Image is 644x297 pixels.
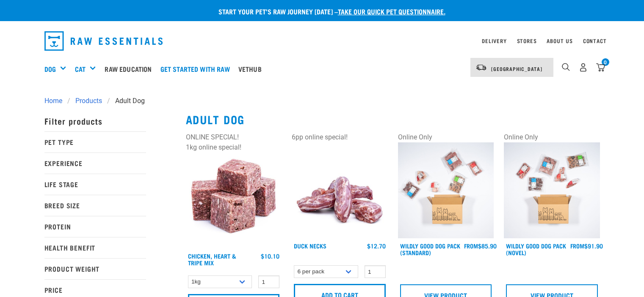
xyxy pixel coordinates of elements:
[236,52,268,86] a: Vethub
[464,244,478,247] span: FROM
[261,253,279,259] div: $10.10
[583,39,607,42] a: Contact
[44,31,163,51] img: Raw Essentials Logo
[70,96,107,106] a: Products
[562,63,570,71] img: home-icon-1@2x.png
[44,174,146,195] p: Life Stage
[44,96,67,106] a: Home
[504,142,600,238] img: Dog Novel 0 2sec
[596,63,605,72] img: home-icon@2x.png
[292,132,388,142] div: 6pp online special!
[602,58,609,66] div: 0
[38,28,607,54] nav: dropdown navigation
[44,131,146,153] p: Pet Type
[258,275,279,289] input: 1
[44,216,146,237] p: Protein
[517,39,537,42] a: Stores
[75,64,86,74] a: Cat
[400,244,460,254] a: Wildly Good Dog Pack (Standard)
[504,132,600,142] div: Online Only
[475,64,487,71] img: van-moving.png
[547,39,572,42] a: About Us
[102,52,158,86] a: Raw Education
[398,142,494,238] img: Dog 0 2sec
[186,132,282,142] div: ONLINE SPECIAL!
[186,142,282,153] div: 1kg online special!
[158,52,236,86] a: Get started with Raw
[186,113,600,126] h2: Adult Dog
[44,96,62,106] span: Home
[44,64,56,74] a: Dog
[292,142,388,238] img: Pile Of Duck Necks For Pets
[44,110,146,131] p: Filter products
[367,243,386,249] div: $12.70
[186,153,282,248] img: 1062 Chicken Heart Tripe Mix 01
[44,153,146,174] p: Experience
[44,258,146,279] p: Product Weight
[188,254,236,264] a: Chicken, Heart & Tripe Mix
[491,67,542,70] span: [GEOGRAPHIC_DATA]
[570,243,603,249] div: $91.90
[506,244,566,254] a: Wildly Good Dog Pack (Novel)
[44,96,600,106] nav: breadcrumbs
[570,244,584,247] span: FROM
[294,244,326,247] a: Duck Necks
[338,9,445,13] a: take our quick pet questionnaire.
[482,39,506,42] a: Delivery
[365,265,386,278] input: 1
[44,195,146,216] p: Breed Size
[398,132,494,142] div: Online Only
[44,237,146,258] p: Health Benefit
[75,96,102,106] span: Products
[464,243,497,249] div: $85.90
[579,63,588,72] img: user.png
